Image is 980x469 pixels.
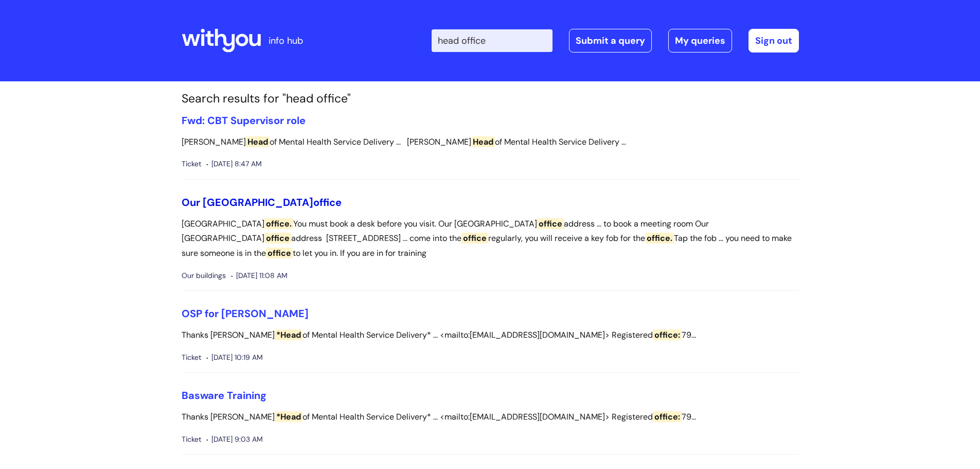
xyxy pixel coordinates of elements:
[182,410,799,425] p: Thanks [PERSON_NAME] of Mental Health Service Delivery* ... <mailto:[EMAIL_ADDRESS][DOMAIN_NAME]>...
[275,411,302,422] span: *Head
[432,29,799,53] div: | -
[537,218,564,229] span: office
[269,32,303,49] p: info hub
[749,29,799,53] a: Sign out
[432,29,553,52] input: Search
[182,92,799,106] h1: Search results for "head office"
[264,233,291,244] span: office
[313,196,342,209] span: office
[246,136,270,147] span: Head
[182,433,201,446] span: Ticket
[182,328,799,343] p: Thanks [PERSON_NAME] of Mental Health Service Delivery* ... <mailto:[EMAIL_ADDRESS][DOMAIN_NAME]>...
[231,269,288,282] span: [DATE] 11:08 AM
[182,307,309,320] a: OSP for [PERSON_NAME]
[206,433,263,446] span: [DATE] 9:03 AM
[266,248,293,258] span: office
[206,158,262,170] span: [DATE] 8:47 AM
[275,329,302,340] span: *Head
[264,218,293,229] span: office.
[645,233,674,244] span: office.
[461,233,488,244] span: office
[668,29,732,53] a: My queries
[182,351,201,364] span: Ticket
[206,351,263,364] span: [DATE] 10:19 AM
[182,196,342,209] a: Our [GEOGRAPHIC_DATA]office
[182,158,201,170] span: Ticket
[182,217,799,261] p: [GEOGRAPHIC_DATA] You must book a desk before you visit. Our [GEOGRAPHIC_DATA] address ... to boo...
[569,29,652,53] a: Submit a query
[471,136,495,147] span: Head
[182,269,226,282] span: Our buildings
[653,329,682,340] span: office:
[182,114,306,127] a: Fwd: CBT Supervisor role
[182,389,266,402] a: Basware Training
[653,411,682,422] span: office:
[182,135,799,150] p: [PERSON_NAME] of Mental Health Service Delivery ... [PERSON_NAME] of Mental Health Service Delive...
